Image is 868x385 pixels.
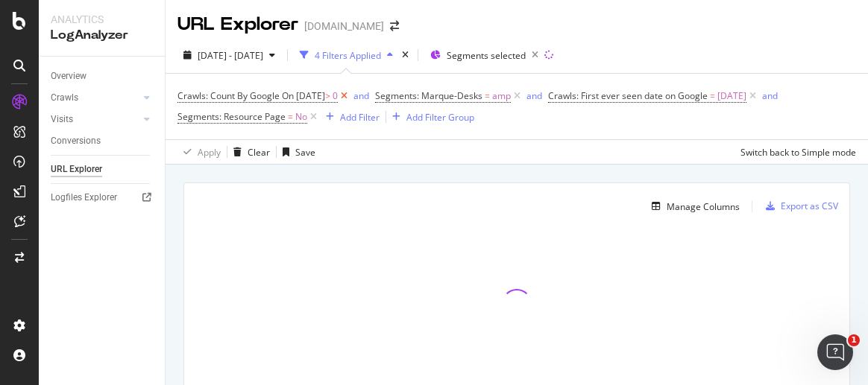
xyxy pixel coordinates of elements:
[390,21,399,31] div: arrow-right-arrow-left
[177,140,221,164] button: Apply
[227,140,270,164] button: Clear
[760,194,838,218] button: Export as CSV
[353,89,369,103] button: and
[51,112,139,127] a: Visits
[51,112,73,127] div: Visits
[51,133,101,149] div: Conversions
[817,334,853,370] iframe: Intercom live chat
[848,334,860,346] span: 1
[406,111,474,124] div: Add Filter Group
[667,200,740,213] div: Manage Columns
[735,140,856,164] button: Switch back to Simple mode
[333,86,338,106] span: 0
[740,146,856,159] div: Switch back to Simple mode
[177,89,280,102] span: Crawls: Count By Google
[781,200,838,212] div: Export as CSV
[485,89,490,102] span: =
[399,48,412,63] div: times
[295,146,315,159] div: Save
[177,43,281,67] button: [DATE] - [DATE]
[51,27,153,44] div: LogAnalyzer
[51,69,154,84] a: Overview
[248,146,270,159] div: Clear
[295,106,307,127] span: No
[198,49,263,62] span: [DATE] - [DATE]
[386,108,474,126] button: Add Filter Group
[340,111,380,124] div: Add Filter
[51,133,154,149] a: Conversions
[353,89,369,102] div: and
[315,49,381,62] div: 4 Filters Applied
[51,12,153,27] div: Analytics
[288,110,293,123] span: =
[526,89,542,103] button: and
[325,89,330,102] span: >
[51,190,154,206] a: Logfiles Explorer
[51,162,154,177] a: URL Explorer
[294,43,399,67] button: 4 Filters Applied
[282,89,325,102] span: On [DATE]
[320,108,380,126] button: Add Filter
[177,110,286,123] span: Segments: Resource Page
[375,89,482,102] span: Segments: Marque-Desks
[304,19,384,34] div: [DOMAIN_NAME]
[424,43,544,67] button: Segments selected
[548,89,708,102] span: Crawls: First ever seen date on Google
[646,197,740,215] button: Manage Columns
[198,146,221,159] div: Apply
[51,190,117,206] div: Logfiles Explorer
[177,12,298,37] div: URL Explorer
[717,86,746,106] span: [DATE]
[51,90,78,106] div: Crawls
[526,89,542,102] div: and
[51,162,102,177] div: URL Explorer
[710,89,715,102] span: =
[51,90,139,106] a: Crawls
[277,140,315,164] button: Save
[762,89,778,103] button: and
[492,86,511,106] span: amp
[51,69,87,84] div: Overview
[447,49,526,62] span: Segments selected
[762,89,778,102] div: and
